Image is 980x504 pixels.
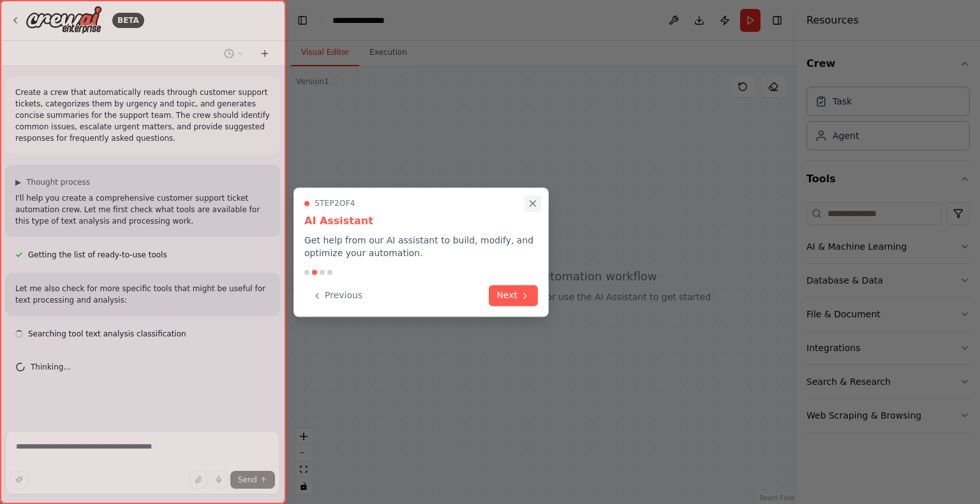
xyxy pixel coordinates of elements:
button: Next [489,285,538,306]
button: Close walkthrough [524,195,541,212]
h3: AI Assistant [304,213,538,229]
span: Step 2 of 4 [315,198,355,208]
button: Hide left sidebar [293,11,311,29]
p: Get help from our AI assistant to build, modify, and optimize your automation. [304,234,538,259]
button: Previous [304,285,370,306]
